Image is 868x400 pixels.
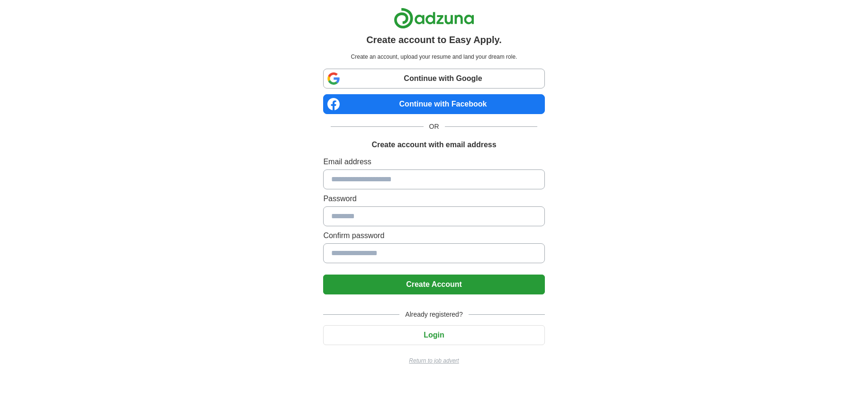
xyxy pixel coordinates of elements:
[323,331,544,339] a: Login
[394,8,474,29] img: Adzuna logo
[399,310,468,320] span: Already registered?
[323,69,544,89] a: Continue with Google
[325,53,542,61] p: Create an account, upload your resume and land your dream role.
[323,325,544,345] button: Login
[366,33,502,47] h1: Create account to Easy Apply.
[424,122,445,132] span: OR
[323,94,544,114] a: Continue with Facebook
[323,356,544,365] a: Return to job advert
[323,156,544,168] label: Email address
[323,275,544,294] button: Create Account
[371,139,496,151] h1: Create account with email address
[323,193,544,204] label: Password
[323,230,544,241] label: Confirm password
